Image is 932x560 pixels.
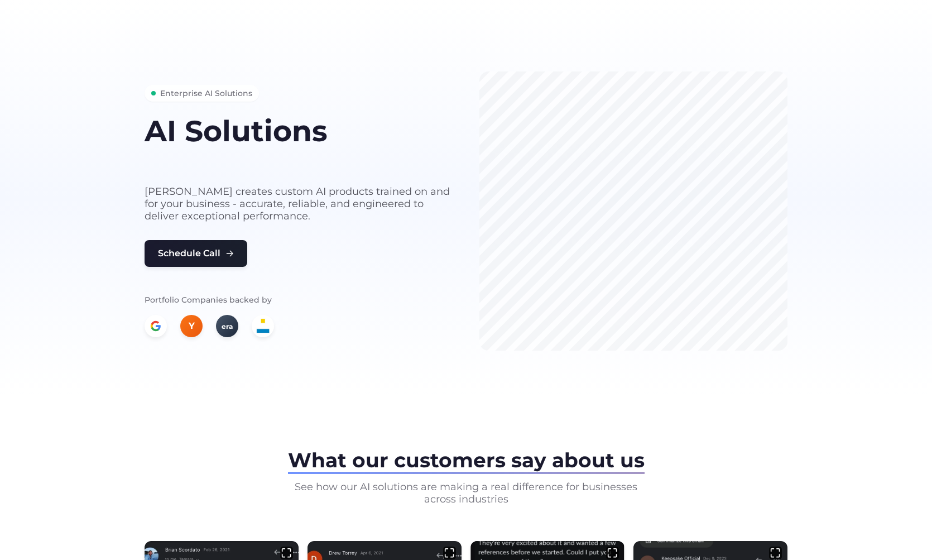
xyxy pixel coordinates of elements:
img: expand [769,547,782,559]
h1: AI Solutions [145,115,453,147]
h2: built for your business needs [145,151,453,172]
span: What our customers say about us [288,448,645,472]
button: Schedule Call [145,240,247,267]
p: [PERSON_NAME] creates custom AI products trained on and for your business - accurate, reliable, a... [145,185,453,222]
img: expand [443,547,456,559]
img: expand [606,547,619,559]
p: Portfolio Companies backed by [145,294,453,306]
span: Enterprise AI Solutions [160,87,252,99]
img: expand [280,547,293,559]
div: era [216,315,238,337]
div: Y [180,315,203,337]
p: See how our AI solutions are making a real difference for businesses across industries [287,481,645,505]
